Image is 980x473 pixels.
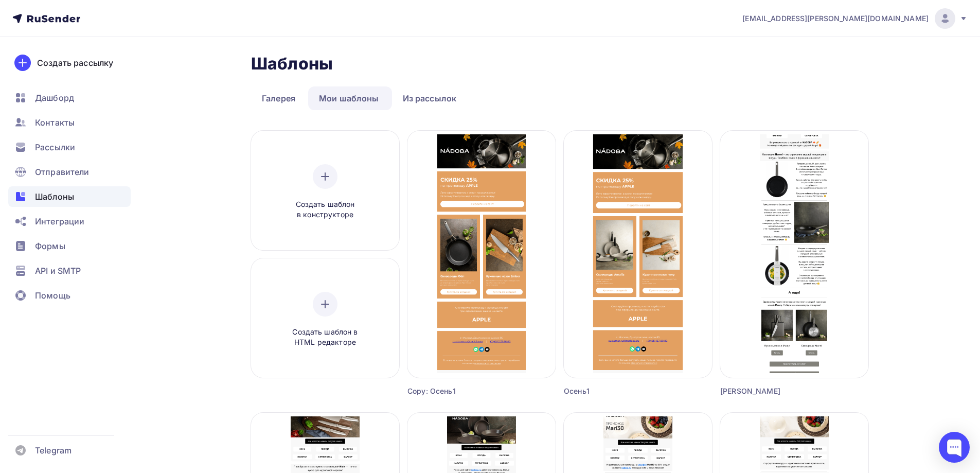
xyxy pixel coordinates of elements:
span: Рассылки [35,141,75,153]
a: Мои шаблоны [308,86,390,110]
span: [EMAIL_ADDRESS][PERSON_NAME][DOMAIN_NAME] [742,13,929,24]
div: [PERSON_NAME] [720,386,831,396]
div: Copy: Осень1 [407,386,519,396]
a: Галерея [251,86,306,110]
span: Помощь [35,289,70,302]
span: Шаблоны [35,190,74,203]
span: Контакты [35,116,75,129]
a: Формы [8,236,131,256]
a: Из рассылок [392,86,468,110]
a: Шаблоны [8,186,131,207]
span: Дашборд [35,92,74,104]
a: Отправители [8,162,131,182]
a: Рассылки [8,137,131,157]
span: Отправители [35,166,90,178]
a: [EMAIL_ADDRESS][PERSON_NAME][DOMAIN_NAME] [742,8,968,29]
div: Осень1 [564,386,675,396]
span: Интеграции [35,215,84,227]
span: Создать шаблон в конструкторе [276,199,374,220]
span: API и SMTP [35,265,81,277]
a: Дашборд [8,87,131,108]
h2: Шаблоны [251,54,333,74]
span: Telegram [35,444,72,457]
a: Контакты [8,112,131,133]
span: Формы [35,240,65,252]
div: Создать рассылку [37,57,113,69]
span: Создать шаблон в HTML редакторе [276,327,374,348]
